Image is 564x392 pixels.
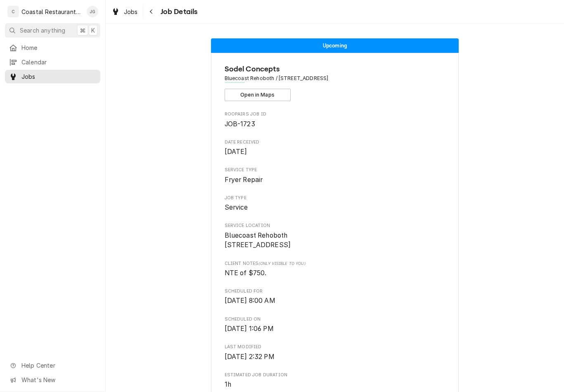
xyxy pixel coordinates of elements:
span: Scheduled On [225,324,446,334]
span: 1h [225,380,231,388]
div: Estimated Job Duration [225,372,446,390]
span: [DATE] 2:32 PM [225,353,275,361]
div: Coastal Restaurant Repair [21,7,82,16]
span: Fryer Repair [225,176,263,184]
div: [object Object] [225,260,446,278]
span: Date Received [225,139,446,146]
span: Service Type [225,175,446,185]
span: [DATE] [225,148,247,156]
span: ⌘ [80,26,85,35]
span: Last Modified [225,344,446,350]
span: Roopairs Job ID [225,111,446,118]
span: Address [225,75,446,82]
span: Home [21,43,96,52]
div: Last Modified [225,344,446,361]
a: Go to Help Center [5,359,100,372]
span: Job Type [225,195,446,201]
div: JG [87,6,98,17]
span: Calendar [21,58,96,66]
span: Help Center [21,361,95,370]
button: Navigate back [145,5,158,18]
span: NTE of $750. [225,269,267,277]
div: Job Type [225,195,446,213]
span: Bluecoast Rehoboth [STREET_ADDRESS] [225,231,291,249]
span: Search anything [20,26,65,35]
span: (Only Visible to You) [258,261,305,266]
span: Name [225,64,446,75]
div: Scheduled For [225,288,446,306]
div: Date Received [225,139,446,157]
div: Scheduled On [225,316,446,334]
span: Estimated Job Duration [225,380,446,390]
div: Service Type [225,167,446,184]
span: Last Modified [225,352,446,362]
a: Calendar [5,55,100,69]
span: K [91,26,95,35]
span: Scheduled For [225,288,446,295]
div: James Gatton's Avatar [87,6,98,17]
a: Jobs [5,70,100,83]
span: What's New [21,375,95,384]
span: Scheduled For [225,296,446,306]
span: Service Location [225,231,446,250]
span: Jobs [21,72,96,81]
span: [DATE] 1:06 PM [225,325,274,333]
div: Client Information [225,64,446,101]
span: Client Notes [225,260,446,267]
button: Search anything⌘K [5,23,100,38]
div: Roopairs Job ID [225,111,446,129]
span: [object Object] [225,268,446,278]
span: Service Type [225,167,446,173]
a: Jobs [108,5,141,19]
span: Service [225,203,248,211]
span: Roopairs Job ID [225,119,446,129]
div: Status [211,38,459,53]
button: Open in Maps [225,89,291,101]
span: JOB-1723 [225,120,255,128]
span: Job Type [225,203,446,213]
span: Upcoming [323,43,347,48]
a: Go to What's New [5,373,100,387]
span: Job Details [158,6,198,17]
span: Date Received [225,147,446,157]
span: [DATE] 8:00 AM [225,297,275,305]
span: Scheduled On [225,316,446,323]
span: Estimated Job Duration [225,372,446,378]
a: Home [5,41,100,54]
div: C [7,6,19,17]
span: Jobs [124,7,138,16]
span: Service Location [225,222,446,229]
div: Service Location [225,222,446,250]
